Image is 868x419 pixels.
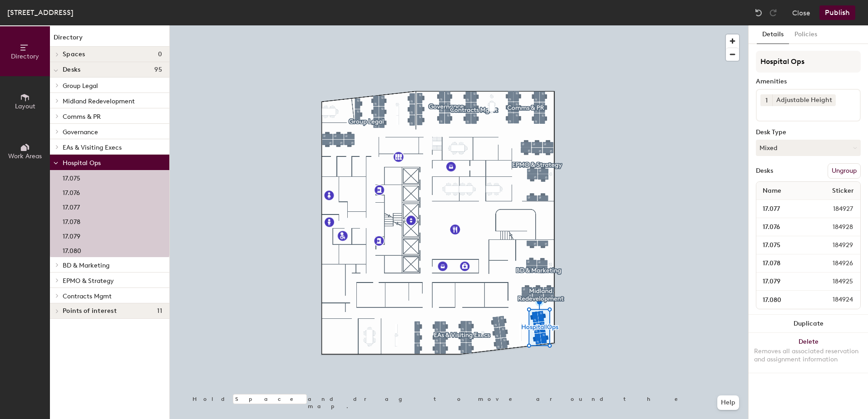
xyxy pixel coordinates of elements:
span: Contracts Mgmt [63,292,112,300]
span: Hospital Ops [63,159,101,167]
input: Unnamed desk [758,293,811,306]
button: 1 [760,94,772,106]
span: 184924 [811,295,858,305]
div: Removes all associated reservation and assignment information [754,347,863,364]
div: Amenities [756,78,861,85]
p: 17.078 [63,215,80,226]
div: Desks [756,167,773,175]
p: 17.079 [63,230,80,240]
p: 17.076 [63,186,80,197]
span: Work Areas [8,152,42,160]
img: Redo [769,8,778,17]
span: Group Legal [63,82,98,90]
button: Duplicate [749,315,868,333]
span: Governance [63,128,98,136]
button: Ungroup [828,163,861,179]
span: Desks [63,66,80,73]
span: 184929 [811,240,858,250]
button: Help [717,395,739,410]
p: 17.075 [63,172,80,182]
span: 184928 [811,222,858,232]
button: DeleteRemoves all associated reservation and assignment information [749,333,868,373]
button: Close [792,5,810,20]
span: 0 [158,51,162,58]
button: Details [757,25,789,44]
input: Unnamed desk [758,275,811,288]
span: Comms & PR [63,113,101,121]
span: BD & Marketing [63,262,109,269]
span: EPMO & Strategy [63,277,114,285]
span: Directory [11,53,39,60]
img: Undo [754,8,763,17]
div: Adjustable Height [772,94,836,106]
span: 11 [157,307,162,315]
span: Points of interest [63,307,117,315]
span: 184927 [811,204,858,214]
button: Policies [789,25,823,44]
span: 184926 [811,258,858,268]
span: Layout [15,102,35,110]
button: Mixed [756,140,861,156]
input: Unnamed desk [758,257,811,270]
div: Desk Type [756,129,861,136]
h1: Directory [50,33,169,47]
span: Midland Redevelopment [63,97,135,105]
span: EAs & Visiting Execs [63,144,122,151]
span: Spaces [63,51,85,58]
span: Name [758,183,786,199]
span: 1 [765,96,768,105]
span: 184925 [811,277,858,287]
p: 17.080 [63,244,81,255]
p: 17.077 [63,201,80,211]
span: Sticker [828,183,858,199]
button: Publish [819,5,855,20]
div: [STREET_ADDRESS] [7,7,74,18]
input: Unnamed desk [758,203,811,215]
input: Unnamed desk [758,221,811,234]
input: Unnamed desk [758,239,811,252]
span: 95 [154,66,162,73]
